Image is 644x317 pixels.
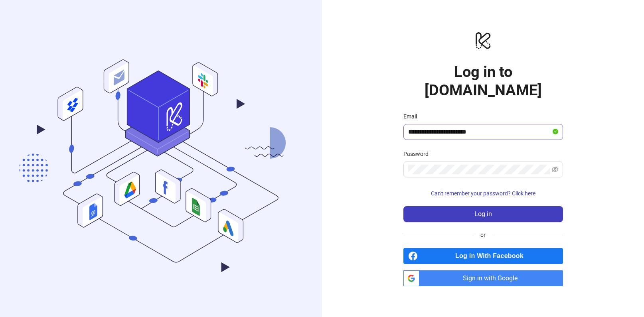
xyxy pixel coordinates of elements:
label: Password [403,150,434,158]
button: Log in [403,206,563,222]
span: Log in [474,211,492,218]
span: Log in With Facebook [421,248,563,264]
span: or [474,230,492,239]
a: Log in With Facebook [403,248,563,264]
h1: Log in to [DOMAIN_NAME] [403,63,563,99]
a: Sign in with Google [403,270,563,286]
span: Can't remember your password? Click here [431,190,535,197]
span: Sign in with Google [423,270,563,286]
button: Can't remember your password? Click here [403,187,563,200]
span: eye-invisible [552,166,558,173]
input: Password [408,165,550,174]
input: Email [408,127,551,137]
label: Email [403,112,422,121]
a: Can't remember your password? Click here [403,190,563,197]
